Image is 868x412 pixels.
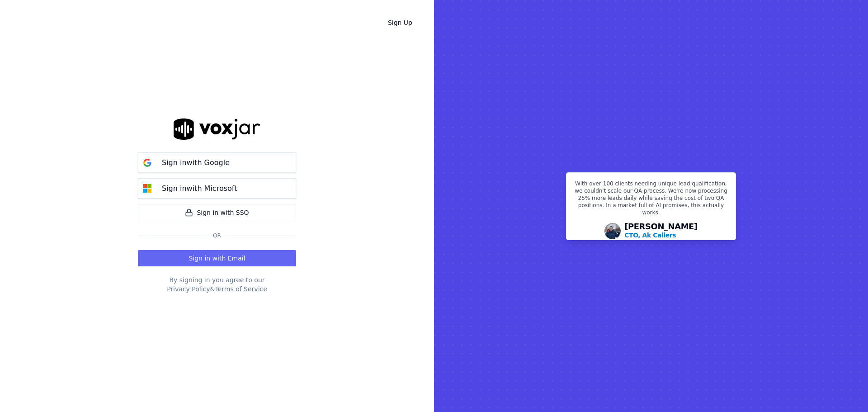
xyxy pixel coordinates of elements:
button: Sign inwith Microsoft [138,178,296,199]
div: [PERSON_NAME] [624,223,698,240]
img: Avatar [604,223,621,239]
img: microsoft Sign in button [138,180,156,198]
div: By signing in you agree to our & [138,275,296,294]
button: Terms of Service [215,284,267,294]
p: Sign in with Google [162,157,230,168]
p: CTO, Ak Callers [624,231,676,240]
span: Or [209,232,225,239]
button: Sign in with Email [138,250,296,266]
a: Sign in with SSO [138,204,296,221]
p: With over 100 clients needing unique lead qualification, we couldn't scale our QA process. We're ... [572,180,730,220]
img: logo [174,118,260,140]
a: Sign Up [381,14,420,31]
img: google Sign in button [138,154,156,172]
button: Privacy Policy [167,284,210,294]
p: Sign in with Microsoft [162,183,237,194]
button: Sign inwith Google [138,152,296,173]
